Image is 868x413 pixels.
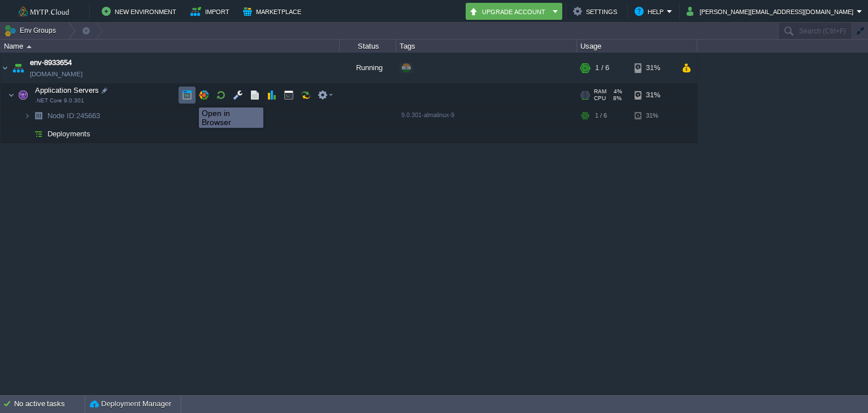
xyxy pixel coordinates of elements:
div: Running [340,53,396,83]
span: Node ID: [47,111,76,120]
img: MyTP.Cloud [4,5,81,19]
span: 9.0.301-almalinux-9 [401,111,454,118]
div: Open in Browser [202,109,261,127]
img: AMDAwAAAACH5BAEAAAAALAAAAAABAAEAAAICRAEAOw== [31,107,46,124]
span: CPU [594,95,606,102]
button: Help [635,5,667,18]
div: Status [340,40,396,53]
button: Marketplace [243,5,305,18]
div: 31% [635,53,671,83]
img: AMDAwAAAACH5BAEAAAAALAAAAAABAAEAAAICRAEAOw== [1,53,10,83]
div: 1 / 6 [595,107,607,124]
div: Usage [578,40,697,53]
span: RAM [594,88,606,95]
img: AMDAwAAAACH5BAEAAAAALAAAAAABAAEAAAICRAEAOw== [24,125,31,143]
button: Env Groups [4,23,60,38]
img: AMDAwAAAACH5BAEAAAAALAAAAAABAAEAAAICRAEAOw== [15,84,31,106]
div: 1 / 6 [595,53,609,83]
button: Upgrade Account [469,5,549,18]
img: AMDAwAAAACH5BAEAAAAALAAAAAABAAEAAAICRAEAOw== [24,107,31,124]
span: Application Servers [34,85,101,95]
button: Settings [573,5,620,18]
a: Application Servers.NET Core 9.0.301 [34,86,101,94]
div: No active tasks [14,395,85,413]
a: env-8933654 [30,57,72,68]
img: AMDAwAAAACH5BAEAAAAALAAAAAABAAEAAAICRAEAOw== [10,53,26,83]
div: Tags [397,40,576,53]
button: Import [190,5,233,18]
button: New Environment [102,5,180,18]
button: [PERSON_NAME][EMAIL_ADDRESS][DOMAIN_NAME] [687,5,857,18]
img: AMDAwAAAACH5BAEAAAAALAAAAAABAAEAAAICRAEAOw== [31,125,46,143]
img: AMDAwAAAACH5BAEAAAAALAAAAAABAAEAAAICRAEAOw== [8,84,15,106]
span: 4% [611,88,622,95]
span: .NET Core 9.0.301 [35,97,84,104]
div: 31% [635,107,671,124]
img: AMDAwAAAACH5BAEAAAAALAAAAAABAAEAAAICRAEAOw== [27,45,32,48]
span: 8% [610,95,622,102]
button: Deployment Manager [90,398,171,410]
a: Node ID:245663 [46,111,102,121]
div: 31% [635,84,671,106]
div: Name [1,40,339,53]
span: 245663 [46,111,102,121]
a: Deployments [46,129,92,139]
a: [DOMAIN_NAME] [30,68,83,80]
